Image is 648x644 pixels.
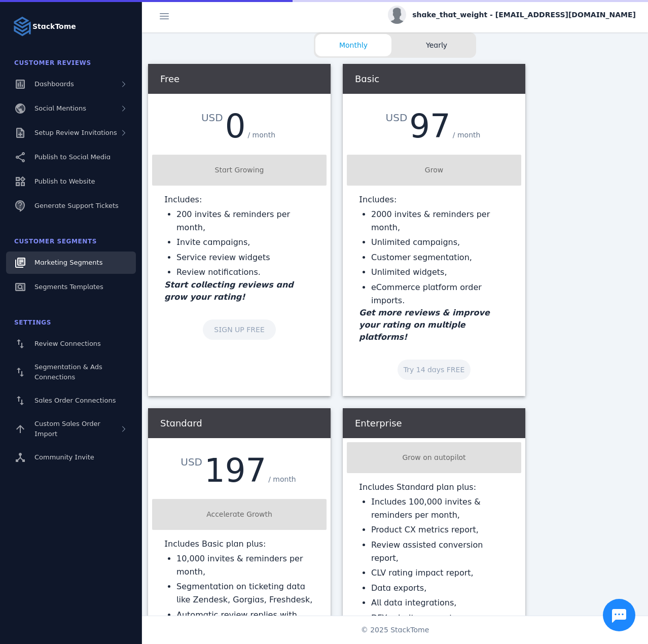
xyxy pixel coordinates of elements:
span: Setup Review Invitations [34,129,117,136]
span: © 2025 StackTome [361,625,429,635]
div: USD [201,110,225,125]
img: profile.jpg [388,6,406,24]
li: Automatic review replies with ChatGPT AI, [176,609,314,634]
a: Generate Support Tickets [6,195,136,217]
span: Segments Templates [34,283,103,291]
img: Logo image [12,16,32,37]
li: Review notifications. [176,266,314,279]
div: USD [181,454,204,470]
div: Grow [351,165,517,175]
a: Review Connections [6,333,136,355]
div: / month [245,128,277,142]
div: Grow on autopilot [351,452,517,463]
span: Standard [160,418,202,428]
span: Monthly [315,40,391,51]
li: Segmentation on ticketing data like Zendesk, Gorgias, Freshdesk, [176,580,314,606]
li: Product CX metrics report, [371,523,509,536]
p: Includes Basic plan plus: [164,538,314,550]
li: Data exports, [371,582,509,595]
span: Enterprise [355,418,402,428]
span: Basic [355,74,379,84]
li: 200 invites & reminders per month, [176,208,314,234]
p: Includes Standard plan plus: [359,481,509,493]
span: Publish to Social Media [34,153,111,161]
a: Marketing Segments [6,252,136,274]
span: Sales Order Connections [34,397,116,404]
span: Dashboards [34,80,74,88]
span: Customer Reviews [14,59,91,66]
li: Review assisted conversion report, [371,539,509,564]
li: All data integrations, [371,596,509,610]
a: Community Invite [6,446,136,469]
li: Unlimited widgets, [371,266,509,279]
a: Segments Templates [6,276,136,298]
strong: StackTome [32,21,76,32]
li: Customer segmentation, [371,251,509,264]
li: eCommerce platform order imports. [371,281,509,307]
a: Sales Order Connections [6,389,136,412]
span: Social Mentions [34,104,86,112]
div: USD [386,110,410,125]
li: Unlimited campaigns, [371,236,509,249]
a: Publish to Social Media [6,146,136,168]
span: Settings [14,319,51,326]
div: 0 [225,110,246,142]
p: Includes: [164,194,314,206]
li: 10,000 invites & reminders per month, [176,552,314,578]
div: Start Growing [156,165,322,175]
span: Publish to Website [34,177,95,185]
a: Publish to Website [6,170,136,193]
div: Accelerate Growth [156,509,322,520]
span: Community Invite [34,453,94,461]
li: Service review widgets [176,251,314,264]
li: Includes 100,000 invites & reminders per month, [371,495,509,521]
span: Customer Segments [14,238,97,245]
span: Review Connections [34,340,101,347]
span: Segmentation & Ads Connections [34,363,102,381]
span: shake_that_weight - [EMAIL_ADDRESS][DOMAIN_NAME] [412,10,636,20]
span: Free [160,74,179,84]
span: Marketing Segments [34,259,102,266]
span: Generate Support Tickets [34,202,119,209]
span: Custom Sales Order Import [34,420,100,438]
li: Invite campaigns, [176,236,314,249]
em: Get more reviews & improve your rating on multiple platforms! [359,308,490,342]
div: 197 [204,454,266,487]
li: CLV rating impact report, [371,566,509,580]
em: Start collecting reviews and grow your rating! [164,280,294,302]
div: / month [451,128,483,142]
div: / month [266,472,298,487]
div: 97 [409,110,450,142]
a: Segmentation & Ads Connections [6,357,136,387]
button: shake_that_weight - [EMAIL_ADDRESS][DOMAIN_NAME] [388,6,636,24]
p: Includes: [359,194,509,206]
li: 2000 invites & reminders per month, [371,208,509,234]
span: Yearly [399,40,475,51]
li: DFY priority support. [371,612,509,625]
